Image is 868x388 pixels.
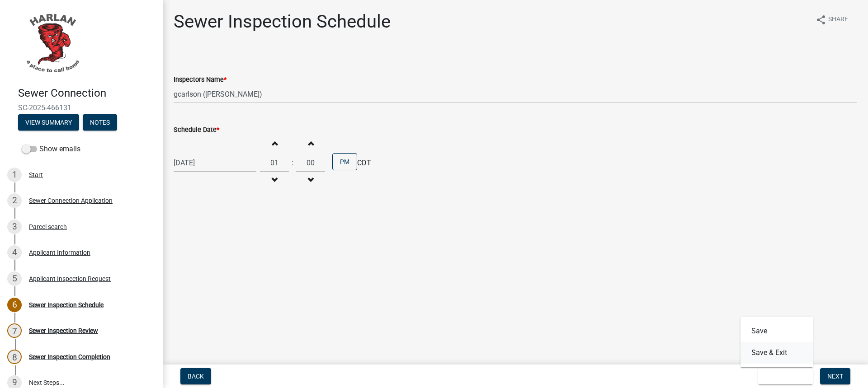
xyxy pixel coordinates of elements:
[18,103,145,112] span: SC-2025-466131
[22,144,80,154] label: Show emails
[83,119,117,126] wm-modal-confirm: Notes
[289,158,296,168] div: :
[741,342,813,364] button: Save & Exit
[174,154,256,172] input: mm/dd/yyyy
[18,114,79,131] button: View Summary
[7,220,22,234] div: 3
[29,327,98,334] div: Sewer Inspection Review
[7,298,22,312] div: 6
[174,127,219,133] label: Schedule Date
[820,368,850,384] button: Next
[7,271,22,286] div: 5
[357,158,371,168] span: CDT
[808,11,855,28] button: shareShare
[29,302,104,308] div: Sewer Inspection Schedule
[83,114,117,131] button: Notes
[758,368,813,384] button: Save & Exit
[29,249,90,256] div: Applicant Information
[18,87,156,100] h4: Sewer Connection
[828,14,848,25] span: Share
[174,11,391,33] h1: Sewer Inspection Schedule
[29,276,111,282] div: Applicant Inspection Request
[741,317,813,367] div: Save & Exit
[7,193,22,208] div: 2
[188,373,204,380] span: Back
[296,154,325,172] input: Minutes
[7,245,22,260] div: 4
[827,373,843,380] span: Next
[332,153,357,170] button: PM
[260,154,289,172] input: Hours
[816,14,826,25] i: share
[29,224,67,230] div: Parcel search
[18,9,86,77] img: City of Harlan, Iowa
[29,197,113,204] div: Sewer Connection Application
[29,354,110,360] div: Sewer Inspection Completion
[180,368,211,384] button: Back
[18,119,79,126] wm-modal-confirm: Summary
[7,168,22,182] div: 1
[741,320,813,342] button: Save
[7,350,22,364] div: 8
[29,172,43,178] div: Start
[7,323,22,338] div: 7
[765,373,800,380] span: Save & Exit
[174,77,226,83] label: Inspectors Name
